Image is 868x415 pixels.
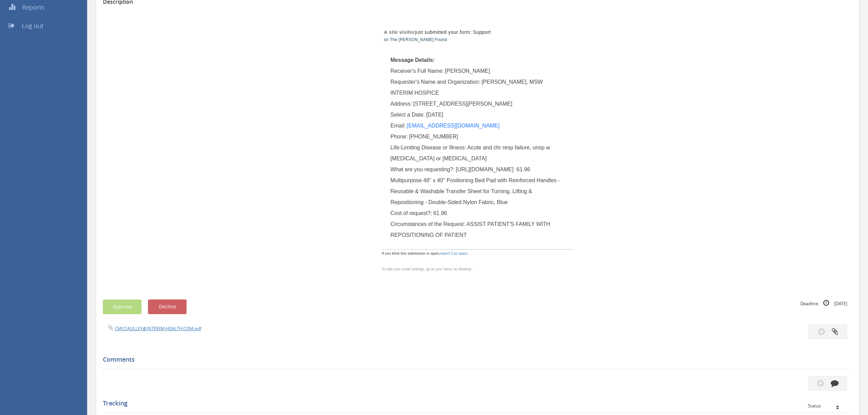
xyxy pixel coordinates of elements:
[440,252,467,255] a: report it as spam
[391,166,562,205] span: [URL][DOMAIN_NAME] 61.96 Multipurpose 48" x 40" Positioning Bed Pad with Reinforced Handles - Reu...
[384,29,415,35] strong: A site visitor
[390,37,447,42] a: The [PERSON_NAME] Found
[391,79,544,96] span: [PERSON_NAME], MSW INTERIM HOSPICE
[391,166,455,172] span: What are you requesting?:
[391,145,552,161] span: Acute and chr resp failure, unsp w [MEDICAL_DATA] or [MEDICAL_DATA]
[391,123,406,129] span: Email:
[391,112,425,118] span: Select a Date:
[391,221,552,238] span: ASSIST PATIENT'S FAMILY WITH REPOSITIONING OF PATIENT
[391,210,432,216] span: Cost of request?:
[22,3,44,11] span: Reports
[391,101,412,107] span: Address:
[103,356,847,363] h5: Comments
[433,210,447,216] span: 61.96
[22,22,43,30] span: Log out
[384,29,491,35] span: just submitted your form: Support
[391,68,444,74] span: Receiver's Full Name:
[800,299,847,307] small: Deadline [DATE]
[103,400,847,407] h5: Tracking
[808,403,847,408] div: Status
[391,134,408,139] span: Phone:
[407,123,500,129] a: [EMAIL_ADDRESS][DOMAIN_NAME]
[382,251,469,256] span: If you think this submission is spam, .
[103,299,141,314] button: Approve
[445,68,490,74] span: [PERSON_NAME]
[426,112,443,118] span: [DATE]
[384,37,389,42] span: on
[115,325,201,332] a: CMCCAULLEY@INTERIM-HEALTH.COM.pdf
[391,145,466,150] span: Life-Limiting Disease or Illness:
[148,299,187,314] button: Decline
[413,101,512,107] span: [STREET_ADDRESS][PERSON_NAME]
[391,57,435,63] span: Message Details:
[391,221,465,227] span: Circumstances of the Request:
[391,79,480,85] span: Requester's Name and Organization:
[382,267,472,271] span: To edit your email settings, go to your Inbox on desktop.
[409,134,458,139] span: [PHONE_NUMBER]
